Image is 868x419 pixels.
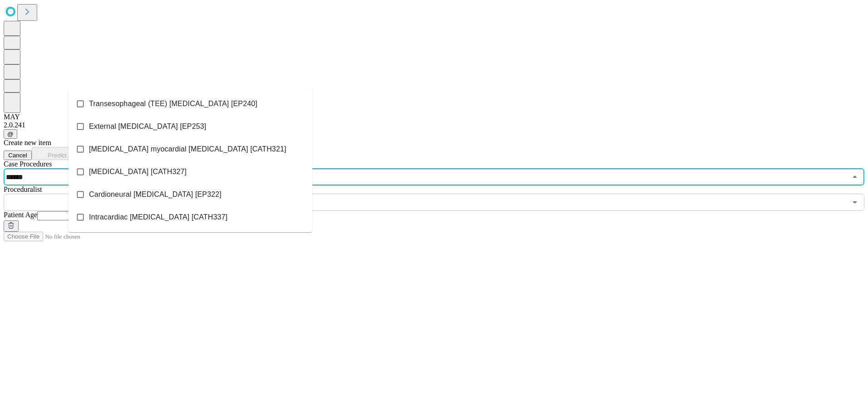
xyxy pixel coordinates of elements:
[8,152,27,159] span: Cancel
[848,171,861,183] button: Close
[4,129,17,139] button: @
[4,160,52,168] span: Scheduled Procedure
[89,98,257,109] span: Transesophageal (TEE) [MEDICAL_DATA] [EP240]
[89,189,222,200] span: Cardioneural [MEDICAL_DATA] [EP322]
[4,113,864,121] div: MAY
[4,139,51,146] span: Create new item
[4,211,37,219] span: Patient Age
[32,147,74,160] button: Predict
[848,196,861,209] button: Open
[89,121,206,132] span: External [MEDICAL_DATA] [EP253]
[4,151,32,160] button: Cancel
[4,185,42,193] span: Proceduralist
[89,144,286,155] span: [MEDICAL_DATA] myocardial [MEDICAL_DATA] [CATH321]
[89,166,187,177] span: [MEDICAL_DATA] [CATH327]
[89,212,227,223] span: Intracardiac [MEDICAL_DATA] [CATH337]
[48,152,66,159] span: Predict
[7,131,14,137] span: @
[4,121,864,129] div: 2.0.241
